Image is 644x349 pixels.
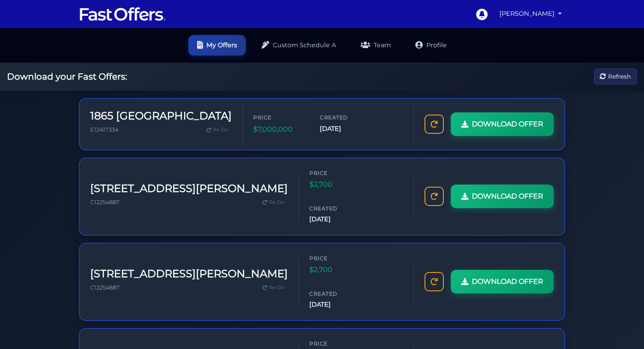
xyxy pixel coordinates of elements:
[309,204,362,213] span: Created
[608,72,631,81] span: Refresh
[90,182,288,195] h3: [STREET_ADDRESS][PERSON_NAME]
[309,264,362,276] span: $2,700
[320,124,372,134] span: [DATE]
[320,113,372,122] span: Created
[203,124,232,136] a: Re-Do
[7,71,127,82] h2: Download your Fast Offers:
[309,179,362,190] span: $2,700
[472,276,543,287] span: DOWNLOAD OFFER
[269,284,284,292] span: Re-Do
[253,113,306,122] span: Price
[309,254,362,262] span: Price
[213,126,228,134] span: Re-Do
[269,199,284,206] span: Re-Do
[259,282,288,293] a: Re-Do
[309,290,362,298] span: Created
[472,119,543,130] span: DOWNLOAD OFFER
[451,270,554,293] a: DOWNLOAD OFFER
[496,5,565,22] a: [PERSON_NAME]
[309,214,362,224] span: [DATE]
[472,191,543,202] span: DOWNLOAD OFFER
[594,69,637,85] button: Refresh
[253,35,345,56] a: Custom Schedule A
[90,268,288,280] h3: [STREET_ADDRESS][PERSON_NAME]
[309,339,362,348] span: Price
[90,126,118,133] span: E12417334
[352,35,400,56] a: Team
[90,284,120,291] span: C12254887
[90,199,120,206] span: C12254887
[188,35,246,56] a: My Offers
[259,197,288,208] a: Re-Do
[309,300,362,310] span: [DATE]
[407,35,456,56] a: Profile
[90,110,232,122] h3: 1865 [GEOGRAPHIC_DATA]
[451,112,554,136] a: DOWNLOAD OFFER
[253,124,306,135] span: $7,000,000
[451,185,554,208] a: DOWNLOAD OFFER
[309,169,362,177] span: Price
